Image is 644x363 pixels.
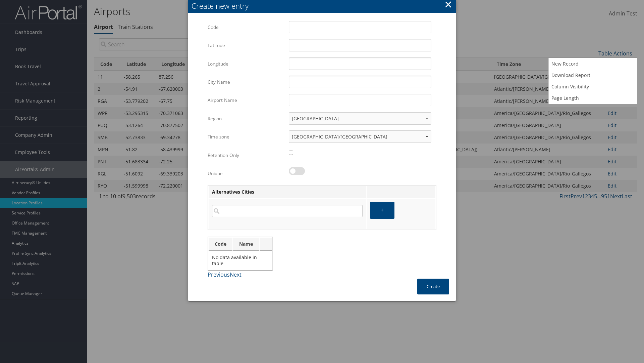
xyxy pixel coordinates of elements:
[208,149,284,162] label: Retention Only
[549,81,637,92] a: Column Visibility
[233,238,259,251] th: Name: activate to sort column ascending
[208,94,284,107] label: Airport Name
[208,39,284,52] label: Latitude
[230,271,241,278] a: Next
[417,279,449,294] button: Create
[209,251,272,270] td: No data available in table
[549,92,637,104] a: Page Length
[208,271,230,278] a: Previous
[370,202,394,219] button: +
[208,130,284,143] label: Time zone
[549,58,637,70] a: New Record
[209,186,366,198] th: Alternatives Cities
[208,57,284,70] label: Longitude
[192,1,456,11] div: Create new entry
[208,76,284,88] label: City Name
[549,70,637,81] a: Download Report
[208,112,284,125] label: Region
[260,238,272,251] th: : activate to sort column ascending
[208,21,284,34] label: Code
[209,238,232,251] th: Code: activate to sort column ascending
[208,167,284,180] label: Unique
